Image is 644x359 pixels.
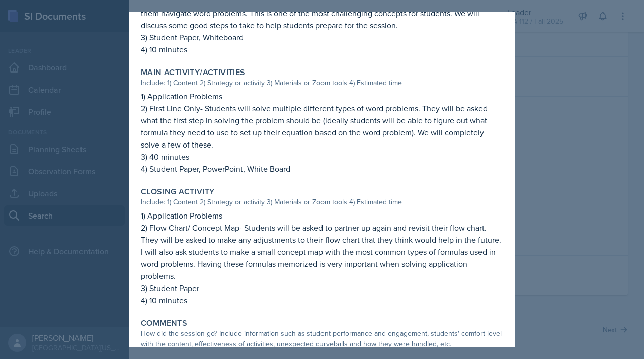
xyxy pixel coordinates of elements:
[141,31,503,43] p: 3) Student Paper, Whiteboard
[141,151,503,163] p: 3) 40 minutes
[141,318,187,328] label: Comments
[141,187,214,197] label: Closing Activity
[141,294,503,306] p: 4) 10 minutes
[141,90,503,102] p: 1) Application Problems
[141,78,503,88] div: Include: 1) Content 2) Strategy or activity 3) Materials or Zoom tools 4) Estimated time
[141,222,503,282] p: 2) Flow Chart/ Concept Map- Students will be asked to partner up again and revisit their flow cha...
[141,163,503,175] p: 4) Student Paper, PowerPoint, White Board
[141,43,503,55] p: 4) 10 minutes
[141,328,503,349] div: How did the session go? Include information such as student performance and engagement, students'...
[141,67,246,78] label: Main Activity/Activities
[141,209,503,222] p: 1) Application Problems
[141,282,503,294] p: 3) Student Paper
[141,102,503,151] p: 2) First Line Only- Students will solve multiple different types of word problems. They will be a...
[141,197,503,207] div: Include: 1) Content 2) Strategy or activity 3) Materials or Zoom tools 4) Estimated time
